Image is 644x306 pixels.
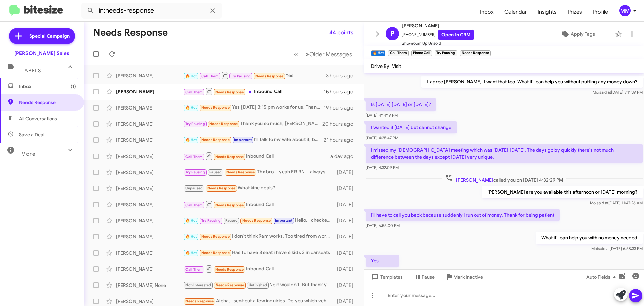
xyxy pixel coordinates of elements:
[324,88,359,95] div: 15 hours ago
[231,74,251,78] span: Try Pausing
[275,218,292,223] span: Important
[185,299,214,303] span: Needs Response
[116,185,183,192] div: [PERSON_NAME]
[366,165,399,170] span: [DATE] 4:32:09 PM
[571,28,595,40] span: Apply Tags
[334,233,359,240] div: [DATE]
[294,50,298,58] span: «
[215,90,244,94] span: Needs Response
[19,131,44,138] span: Save a Deal
[392,63,401,69] span: Visit
[21,151,35,157] span: More
[116,201,183,208] div: [PERSON_NAME]
[185,90,203,94] span: Call Them
[532,2,562,22] a: Insights
[371,50,385,56] small: 🔥 Hot
[185,203,203,207] span: Call Them
[201,234,230,239] span: Needs Response
[322,121,359,127] div: 20 hours ago
[209,170,222,174] span: Paused
[435,50,457,56] small: Try Pausing
[334,201,359,208] div: [DATE]
[183,168,334,176] div: Thx bro... yeah ER RN... always crazy busy... Ill be in touch. [GEOGRAPHIC_DATA]
[183,184,334,192] div: What kine deals?
[371,63,389,69] span: Drive By
[183,281,334,289] div: No it wouldn't. But thank you though.
[388,50,408,56] small: Call Them
[185,186,203,190] span: Unpaused
[201,251,230,255] span: Needs Response
[330,153,359,160] div: a day ago
[290,47,302,61] button: Previous
[183,136,324,144] div: I'll talk to my wife about it, but honestly, she has her mind set on another vehicle. Would you b...
[71,83,76,90] span: (1)
[215,203,244,207] span: Needs Response
[185,155,203,159] span: Call Them
[613,5,637,16] button: MM
[499,2,532,22] a: Calendar
[116,137,183,143] div: [PERSON_NAME]
[249,283,267,287] span: Unfinished
[591,246,643,251] span: Moi [DATE] 6:58:33 PM
[81,3,222,19] input: Search
[442,174,566,183] span: called you on [DATE] 4:32:29 PM
[225,218,238,223] span: Paused
[390,28,394,39] span: P
[116,72,183,79] div: [PERSON_NAME]
[453,271,483,283] span: Mark Inactive
[482,186,643,198] p: [PERSON_NAME] are you available this afternoon or [DATE] morning?
[183,217,334,224] div: Hello, I checked this morning and it shows that the CRV was sold so we can cancel our appointment...
[562,2,587,22] span: Prizes
[581,271,624,283] button: Auto Fields
[201,74,219,78] span: Call Them
[334,266,359,272] div: [DATE]
[216,283,244,287] span: Needs Response
[116,88,183,95] div: [PERSON_NAME]
[201,105,230,110] span: Needs Response
[183,233,334,241] div: I don't think 9am works. Too tired from work all week. I try to sleep in.
[185,122,205,126] span: Try Pausing
[116,298,183,305] div: [PERSON_NAME]
[598,246,610,251] span: said at
[402,30,474,40] span: [PHONE_NUMBER]
[14,50,69,57] div: [PERSON_NAME] Sales
[334,217,359,224] div: [DATE]
[324,104,359,111] div: 19 hours ago
[475,2,499,22] a: Inbox
[290,47,356,61] nav: Page navigation example
[183,152,330,160] div: Inbound Call
[185,267,203,272] span: Call Them
[366,255,399,267] p: Yes
[19,83,76,90] span: Inbox
[183,265,334,273] div: Inbound Call
[366,135,398,140] span: [DATE] 4:28:47 PM
[185,218,197,223] span: 🔥 Hot
[116,121,183,127] div: [PERSON_NAME]
[19,115,57,122] span: All Conversations
[456,177,493,183] span: [PERSON_NAME]
[329,27,353,39] span: 44 points
[599,90,611,95] span: said at
[543,28,612,40] button: Apply Tags
[324,27,359,39] button: 44 points
[209,122,238,126] span: Needs Response
[422,271,435,283] span: Pause
[93,27,168,38] h1: Needs Response
[116,153,183,160] div: [PERSON_NAME]
[440,271,488,283] button: Mark Inactive
[366,144,643,163] p: I missed my [DEMOGRAPHIC_DATA] meeting which was [DATE] [DATE]. The days go by quickly there's no...
[183,120,322,128] div: Thank you so much, [PERSON_NAME]!😊
[183,200,334,209] div: Inbound Call
[619,5,631,16] div: MM
[366,113,398,118] span: [DATE] 4:14:19 PM
[185,138,197,142] span: 🔥 Hot
[9,28,75,44] a: Special Campaign
[116,266,183,272] div: [PERSON_NAME]
[334,185,359,192] div: [DATE]
[185,105,197,110] span: 🔥 Hot
[366,209,560,221] p: I'll have to call you back because suddenly l run out of money. Thank for being patient
[366,223,400,228] span: [DATE] 6:55:00 PM
[183,71,326,80] div: Yes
